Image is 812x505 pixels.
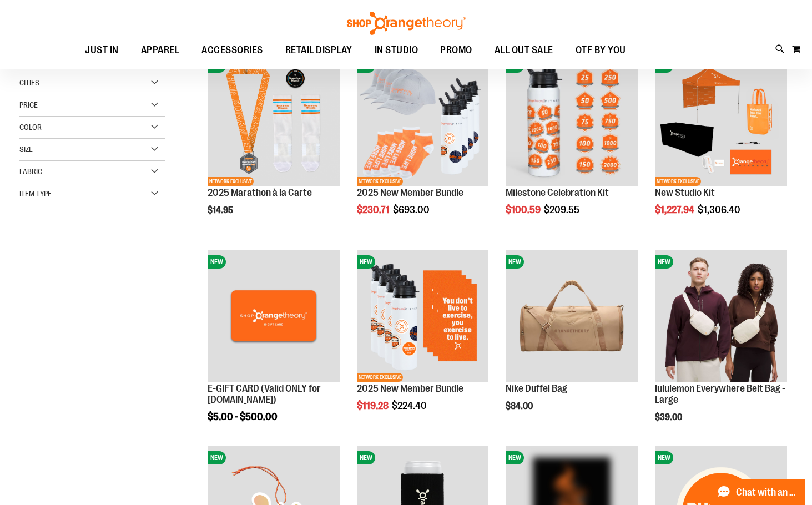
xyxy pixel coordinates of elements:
[655,54,787,188] a: New Studio KitNEWNETWORK EXCLUSIVE
[208,205,235,215] span: $14.95
[357,54,489,188] a: 2025 New Member BundleNEWNETWORK EXCLUSIVE
[19,78,39,87] span: Cities
[655,451,673,464] span: NEW
[375,38,418,63] span: IN STUDIO
[208,187,312,198] a: 2025 Marathon à la Carte
[357,204,391,215] span: $230.71
[710,479,806,505] button: Chat with an Expert
[392,400,428,411] span: $224.40
[736,487,799,498] span: Chat with an Expert
[19,100,38,109] span: Price
[649,244,793,451] div: product
[208,54,340,188] a: 2025 Marathon à la CarteNEWNETWORK EXCLUSIVE
[357,400,390,411] span: $119.28
[506,401,534,411] span: $84.00
[357,255,375,269] span: NEW
[655,204,696,215] span: $1,227.94
[655,250,787,382] img: lululemon Everywhere Belt Bag - Large
[649,48,793,244] div: product
[500,48,643,244] div: product
[500,244,643,440] div: product
[357,451,375,464] span: NEW
[357,54,489,186] img: 2025 New Member Bundle
[506,451,524,464] span: NEW
[19,189,52,198] span: Item Type
[208,255,226,269] span: NEW
[208,250,340,382] img: E-GIFT CARD (Valid ONLY for ShopOrangetheory.com)
[655,255,673,269] span: NEW
[506,383,567,394] a: Nike Duffel Bag
[655,383,785,405] a: lululemon Everywhere Belt Bag - Large
[208,54,340,186] img: 2025 Marathon à la Carte
[208,411,278,422] span: $5.00 - $500.00
[506,187,609,198] a: Milestone Celebration Kit
[698,204,742,215] span: $1,306.40
[357,250,489,383] a: 2025 New Member BundleNEWNETWORK EXCLUSIVE
[85,38,119,63] span: JUST IN
[351,244,495,440] div: product
[506,250,638,382] img: Nike Duffel Bag
[506,54,638,186] img: Milestone Celebration Kit
[351,48,495,244] div: product
[655,177,701,186] span: NETWORK EXCLUSIVE
[285,38,352,63] span: RETAIL DISPLAY
[506,250,638,383] a: Nike Duffel BagNEW
[357,250,489,382] img: 2025 New Member Bundle
[506,255,524,269] span: NEW
[208,383,321,405] a: E-GIFT CARD (Valid ONLY for [DOMAIN_NAME])
[19,145,33,154] span: Size
[345,12,467,35] img: Shop Orangetheory
[544,204,581,215] span: $209.55
[655,54,787,186] img: New Studio Kit
[576,38,626,63] span: OTF BY YOU
[495,38,553,63] span: ALL OUT SALE
[357,383,463,394] a: 2025 New Member Bundle
[202,244,345,451] div: product
[357,177,403,186] span: NETWORK EXCLUSIVE
[440,38,472,63] span: PROMO
[393,204,431,215] span: $693.00
[655,187,715,198] a: New Studio Kit
[208,451,226,464] span: NEW
[655,250,787,383] a: lululemon Everywhere Belt Bag - LargeNEW
[208,177,254,186] span: NETWORK EXCLUSIVE
[357,373,403,382] span: NETWORK EXCLUSIVE
[19,167,42,176] span: Fabric
[202,48,345,244] div: product
[19,123,42,132] span: Color
[506,204,542,215] span: $100.59
[141,38,180,63] span: APPAREL
[208,250,340,383] a: E-GIFT CARD (Valid ONLY for ShopOrangetheory.com)NEW
[655,412,684,422] span: $39.00
[357,187,463,198] a: 2025 New Member Bundle
[201,38,263,63] span: ACCESSORIES
[506,54,638,188] a: Milestone Celebration KitNEW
